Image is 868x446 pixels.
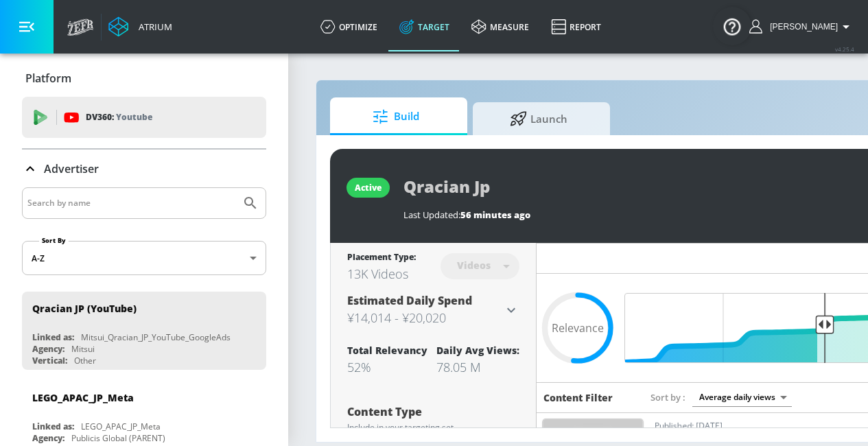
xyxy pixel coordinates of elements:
[22,241,266,275] div: A-Z
[22,59,266,97] div: Platform
[32,302,137,315] div: Qracian JP (YouTube)
[22,150,266,188] div: Advertiser
[32,331,74,343] div: Linked as:
[749,19,854,35] button: [PERSON_NAME]
[347,266,416,282] div: 13K Videos
[32,355,67,366] div: Vertical:
[347,344,427,357] div: Total Relevancy
[486,102,591,135] span: Launch
[32,391,134,404] div: LEGO_APAC_JP_Meta
[22,292,266,370] div: Qracian JP (YouTube)Linked as:Mitsui_Qracian_JP_YouTube_GoogleAdsAgency:MitsuiVertical:Other
[347,308,503,327] h3: ¥14,014 - ¥20,020
[32,343,64,355] div: Agency:
[71,343,95,355] div: Mitsui
[108,16,172,37] a: Atrium
[347,359,427,375] div: 52%
[347,293,472,308] span: Estimated Daily Spend
[32,421,74,432] div: Linked as:
[388,2,460,51] a: Target
[32,432,64,444] div: Agency:
[347,423,519,432] div: Include in your targeting set
[116,110,152,124] p: Youtube
[540,2,612,51] a: Report
[39,236,69,245] label: Sort By
[460,2,540,51] a: measure
[347,251,416,266] div: Placement Type:
[347,406,519,417] div: Content Type
[27,194,235,212] input: Search by name
[344,100,448,133] span: Build
[81,331,231,343] div: Mitsui_Qracian_JP_YouTube_GoogleAds
[355,182,382,193] div: active
[460,209,530,221] span: 56 minutes ago
[552,322,604,333] span: Relevance
[713,7,751,45] button: Open Resource Center
[71,432,165,444] div: Publicis Global (PARENT)
[450,259,497,271] div: Videos
[543,391,613,404] h6: Content Filter
[835,45,854,53] span: v 4.25.4
[309,2,388,51] a: optimize
[25,71,71,86] p: Platform
[436,359,519,375] div: 78.05 M
[44,161,99,176] p: Advertiser
[22,97,266,138] div: DV360: Youtube
[74,355,96,366] div: Other
[133,21,172,33] div: Atrium
[86,110,152,125] p: DV360:
[347,293,519,327] div: Estimated Daily Spend¥14,014 - ¥20,020
[436,344,519,357] div: Daily Avg Views:
[764,22,838,32] span: login as: kenta.kurishima@mbk-digital.co.jp
[650,391,685,403] span: Sort by
[81,421,161,432] div: LEGO_APAC_JP_Meta
[692,388,792,406] div: Average daily views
